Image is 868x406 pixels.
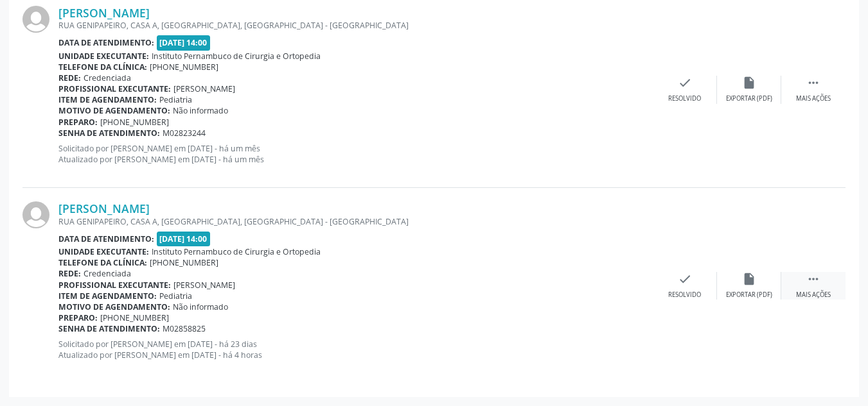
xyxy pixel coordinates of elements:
span: Pediatria [159,291,192,301]
b: Rede: [58,72,81,83]
b: Profissional executante: [58,280,171,291]
i: check [678,272,692,286]
div: Resolvido [668,291,701,300]
i: check [678,76,692,90]
span: Não informado [173,301,228,312]
span: Instituto Pernambuco de Cirurgia e Ortopedia [152,51,321,62]
b: Motivo de agendamento: [58,301,170,312]
img: img [22,201,49,228]
div: Resolvido [668,94,701,103]
span: [PHONE_NUMBER] [150,257,218,268]
span: Não informado [173,105,228,116]
span: [PERSON_NAME] [173,83,235,94]
b: Rede: [58,268,81,279]
b: Telefone da clínica: [58,257,147,268]
b: Preparo: [58,117,98,128]
i:  [806,272,820,286]
b: Unidade executante: [58,51,149,62]
b: Senha de atendimento: [58,128,160,139]
span: [PHONE_NUMBER] [150,62,218,72]
div: Exportar (PDF) [726,94,772,103]
span: [PHONE_NUMBER] [100,312,169,323]
b: Data de atendimento: [58,233,154,244]
b: Profissional executante: [58,83,171,94]
span: [DATE] 14:00 [157,232,211,246]
span: [PHONE_NUMBER] [100,117,169,128]
div: Mais ações [796,94,831,103]
b: Motivo de agendamento: [58,105,170,116]
span: Credenciada [84,72,131,83]
b: Preparo: [58,312,98,323]
span: M02858825 [163,323,206,334]
span: Pediatria [159,94,192,105]
div: RUA GENIPAPEIRO, CASA A, [GEOGRAPHIC_DATA], [GEOGRAPHIC_DATA] - [GEOGRAPHIC_DATA] [58,20,653,31]
img: img [22,6,49,33]
div: Exportar (PDF) [726,291,772,300]
b: Unidade executante: [58,246,149,257]
div: RUA GENIPAPEIRO, CASA A, [GEOGRAPHIC_DATA], [GEOGRAPHIC_DATA] - [GEOGRAPHIC_DATA] [58,216,653,227]
p: Solicitado por [PERSON_NAME] em [DATE] - há um mês Atualizado por [PERSON_NAME] em [DATE] - há um... [58,143,653,165]
i: insert_drive_file [742,272,756,286]
i: insert_drive_file [742,76,756,90]
b: Item de agendamento: [58,94,157,105]
span: [PERSON_NAME] [173,280,235,291]
b: Telefone da clínica: [58,62,147,72]
a: [PERSON_NAME] [58,6,150,20]
b: Item de agendamento: [58,291,157,301]
span: M02823244 [163,128,206,139]
i:  [806,76,820,90]
div: Mais ações [796,291,831,300]
a: [PERSON_NAME] [58,201,150,216]
b: Senha de atendimento: [58,323,160,334]
b: Data de atendimento: [58,37,154,48]
p: Solicitado por [PERSON_NAME] em [DATE] - há 23 dias Atualizado por [PERSON_NAME] em [DATE] - há 4... [58,339,653,360]
span: [DATE] 14:00 [157,35,211,50]
span: Credenciada [84,268,131,279]
span: Instituto Pernambuco de Cirurgia e Ortopedia [152,246,321,257]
